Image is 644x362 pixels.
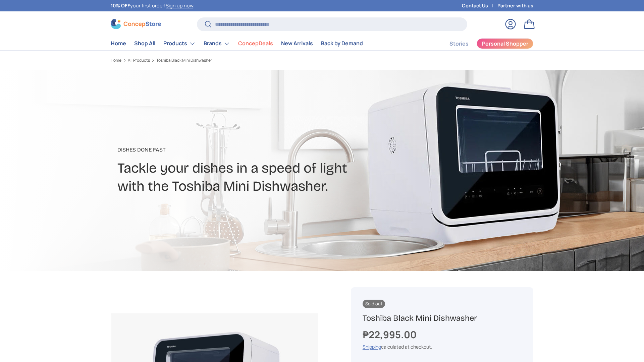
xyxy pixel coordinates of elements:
[111,2,130,9] strong: 10% OFF
[497,2,533,9] a: Partner with us
[111,58,121,62] a: Home
[111,57,335,63] nav: Breadcrumbs
[204,37,230,50] a: Brands
[117,159,375,195] h2: Tackle your dishes in a speed of light with the Toshiba Mini Dishwasher.
[363,313,522,323] h1: Toshiba Black Mini Dishwasher
[281,37,313,50] a: New Arrivals
[477,38,533,49] a: Personal Shopper
[159,37,200,50] summary: Products
[363,300,385,308] span: Sold out
[134,37,155,50] a: Shop All
[111,37,126,50] a: Home
[363,344,381,350] a: Shipping
[482,41,528,46] span: Personal Shopper
[163,37,196,50] a: Products
[363,328,418,341] strong: ₱22,995.00
[111,37,363,50] nav: Primary
[238,37,273,50] a: ConcepDeals
[111,2,195,9] p: your first order! .
[166,2,193,9] a: Sign up now
[321,37,363,50] a: Back by Demand
[111,19,161,29] img: ConcepStore
[462,2,497,9] a: Contact Us
[200,37,234,50] summary: Brands
[449,37,469,50] a: Stories
[363,343,522,350] div: calculated at checkout.
[433,37,533,50] nav: Secondary
[117,146,375,154] p: Dishes Done Fast​
[156,58,212,62] a: Toshiba Black Mini Dishwasher
[128,58,150,62] a: All Products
